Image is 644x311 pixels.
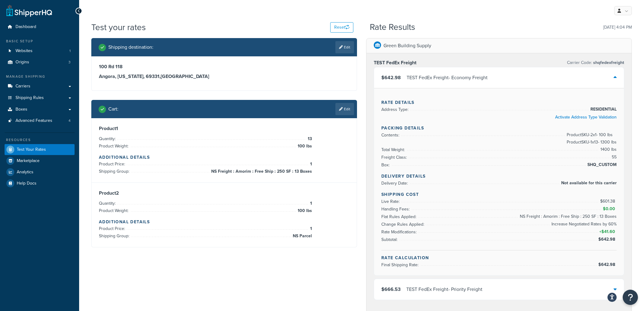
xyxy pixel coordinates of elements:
[99,73,349,80] h3: Angora, [US_STATE], 69331 , [GEOGRAPHIC_DATA]
[330,22,353,33] button: Reset
[17,147,46,152] span: Test Your Rates
[5,45,75,57] li: Websites
[555,114,617,120] a: Activate Address Type Validation
[309,225,312,232] span: 1
[99,207,130,214] span: Product Weight:
[108,44,153,50] h2: Shipping destination :
[518,213,617,220] span: NS Freight : Amorim : Free Ship : 250 SF : 13 Boxes
[381,191,617,198] h4: Shipping Cost
[589,106,617,113] span: RESIDENTIAL
[598,228,617,235] span: +
[381,214,418,220] span: Flat Rules Applied:
[16,60,29,65] span: Origins
[296,143,312,150] span: 100 lbs
[381,125,617,131] h4: Packing Details
[381,154,408,161] span: Freight Class:
[381,286,401,293] span: $666.53
[381,198,401,205] span: Live Rate:
[381,206,411,212] span: Handling Fees:
[370,23,415,32] h2: Rate Results
[407,73,488,82] div: TEST FedEx Freight - Economy Freight
[99,200,117,207] span: Quantity:
[381,229,418,235] span: Rate Modifications:
[17,158,40,164] span: Marketplace
[603,206,617,212] span: $0.00
[99,233,131,239] span: Shipping Group:
[69,48,71,54] span: 1
[406,285,482,294] div: TEST FedEx Freight - Priority Freight
[381,262,420,268] span: Final Shipping Rate:
[5,45,75,57] a: Websites1
[567,58,624,67] p: Carrier Code:
[5,115,75,126] li: Advanced Features
[5,57,75,68] a: Origins3
[5,57,75,68] li: Origins
[565,131,617,146] span: Product SKU-2 x 1 - 100 lbs Product SKU-1 x 13 - 1300 lbs
[5,74,75,79] div: Manage Shipping
[383,41,431,50] p: Green Building Supply
[5,39,75,44] div: Basic Setup
[610,154,617,161] span: 55
[381,173,617,179] h4: Delivery Details
[381,147,406,153] span: Total Weight:
[99,136,117,142] span: Quantity:
[381,221,426,228] span: Change Rules Applied:
[5,81,75,92] a: Carriers
[381,106,410,113] span: Address Type:
[5,115,75,126] a: Advanced Features4
[16,95,44,101] span: Shipping Rules
[99,154,349,161] h4: Additional Details
[17,170,33,175] span: Analytics
[210,168,312,175] span: NS Freight : Amorim : Free Ship : 250 SF : 13 Boxes
[5,21,75,33] a: Dashboard
[99,64,349,70] h3: 100 Rd 118
[560,179,617,187] span: Not available for this carrier
[99,225,127,232] span: Product Price:
[99,161,127,167] span: Product Price:
[5,137,75,143] div: Resources
[381,255,617,261] h4: Rate Calculation
[99,168,131,175] span: Shipping Group:
[5,155,75,166] a: Marketplace
[600,198,617,204] span: $601.38
[5,144,75,155] a: Test Your Rates
[296,207,312,214] span: 100 lbs
[99,190,349,196] h3: Product 2
[5,167,75,178] a: Analytics
[603,23,632,32] p: [DATE] 4:04 PM
[5,92,75,104] a: Shipping Rules
[17,181,37,186] span: Help Docs
[16,118,52,123] span: Advanced Features
[16,48,33,54] span: Websites
[306,135,312,143] span: 13
[381,74,401,81] span: $642.98
[335,103,354,115] a: Edit
[5,178,75,189] a: Help Docs
[309,161,312,168] span: 1
[309,200,312,207] span: 1
[291,232,312,240] span: NS Parcel
[374,60,416,66] h3: TEST FedEx Freight
[5,104,75,115] a: Boxes
[16,24,36,30] span: Dashboard
[598,236,617,242] span: $642.98
[623,290,638,305] button: Open Resource Center
[99,143,130,149] span: Product Weight:
[381,99,617,106] h4: Rate Details
[91,21,146,33] h1: Test your rates
[16,107,27,112] span: Boxes
[550,221,617,228] span: Increase Negotiated Rates by 60%
[381,180,409,186] span: Delivery Date:
[68,60,71,65] span: 3
[601,228,617,235] span: $41.60
[598,261,617,268] span: $642.98
[16,84,30,89] span: Carriers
